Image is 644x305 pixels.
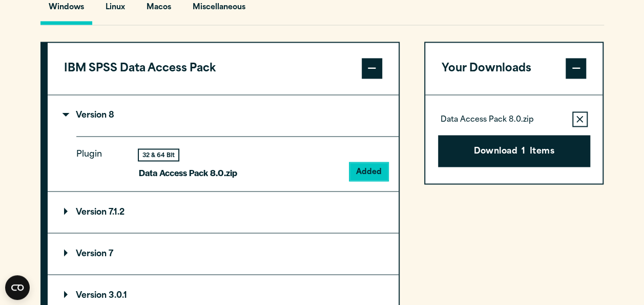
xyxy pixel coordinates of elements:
[139,165,237,180] p: Data Access Pack 8.0.zip
[139,149,178,160] div: 32 & 64 Bit
[76,147,122,172] p: Plugin
[64,208,124,216] p: Version 7.1.2
[350,163,388,180] button: Added
[438,135,590,167] button: Download1Items
[64,111,114,120] p: Version 8
[48,43,399,95] button: IBM SPSS Data Access Pack
[425,43,603,95] button: Your Downloads
[48,95,399,136] summary: Version 8
[64,291,127,299] p: Version 3.0.1
[48,192,399,233] summary: Version 7.1.2
[522,145,525,159] span: 1
[441,115,534,125] p: Data Access Pack 8.0.zip
[48,233,399,274] summary: Version 7
[5,275,30,300] button: Open CMP widget
[64,250,113,258] p: Version 7
[425,94,603,183] div: Your Downloads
